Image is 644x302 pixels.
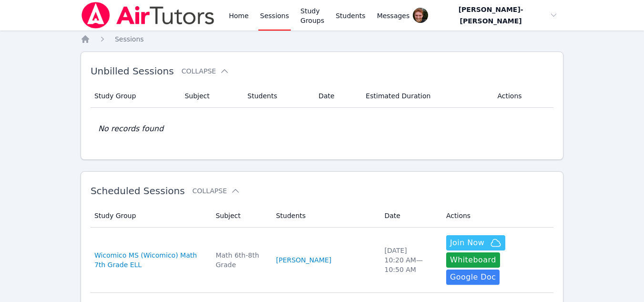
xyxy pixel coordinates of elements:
[313,84,360,108] th: Date
[276,255,331,265] a: [PERSON_NAME]
[491,84,553,108] th: Actions
[378,204,440,228] th: Date
[446,252,500,268] button: Whiteboard
[215,250,265,270] div: Math 6th-8th Grade
[377,11,410,21] span: Messages
[91,65,174,77] span: Unbilled Sessions
[450,237,484,249] span: Join Now
[179,84,242,108] th: Subject
[91,228,553,293] tr: Wicomico MS (Wicomico) Math 7th Grade ELLMath 6th-8th Grade[PERSON_NAME][DATE]10:20 AM—10:50 AMJo...
[81,34,563,44] nav: Breadcrumb
[91,185,185,197] span: Scheduled Sessions
[193,186,240,196] button: Collapse
[446,270,500,285] a: Google Doc
[91,204,210,228] th: Study Group
[91,108,553,150] td: No records found
[115,35,144,43] span: Sessions
[91,84,179,108] th: Study Group
[242,84,313,108] th: Students
[440,204,553,228] th: Actions
[81,2,215,29] img: Air Tutors
[210,204,270,228] th: Subject
[446,235,505,250] button: Join Now
[360,84,491,108] th: Estimated Duration
[384,246,435,274] div: [DATE] 10:20 AM — 10:50 AM
[182,66,229,76] button: Collapse
[115,34,144,44] a: Sessions
[94,250,204,270] a: Wicomico MS (Wicomico) Math 7th Grade ELL
[270,204,379,228] th: Students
